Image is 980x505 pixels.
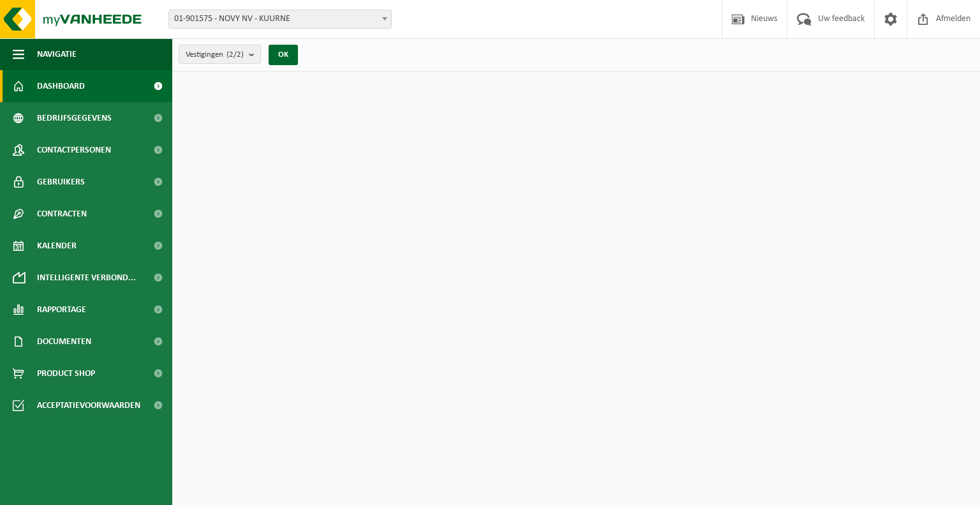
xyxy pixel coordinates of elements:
span: Bedrijfsgegevens [37,102,112,134]
count: (2/2) [226,50,244,59]
span: Kalender [37,230,77,262]
span: Contracten [37,198,87,230]
span: Vestigingen [186,45,244,64]
span: 01-901575 - NOVY NV - KUURNE [169,10,391,28]
span: Rapportage [37,294,86,326]
button: OK [269,45,298,65]
button: Vestigingen(2/2) [179,45,261,64]
span: Dashboard [37,70,85,102]
span: Navigatie [37,38,77,70]
span: Contactpersonen [37,134,111,166]
span: Intelligente verbond... [37,262,136,294]
span: Product Shop [37,358,95,389]
span: Acceptatievoorwaarden [37,389,140,421]
span: Gebruikers [37,166,85,198]
span: 01-901575 - NOVY NV - KUURNE [168,10,392,29]
span: Documenten [37,326,91,358]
